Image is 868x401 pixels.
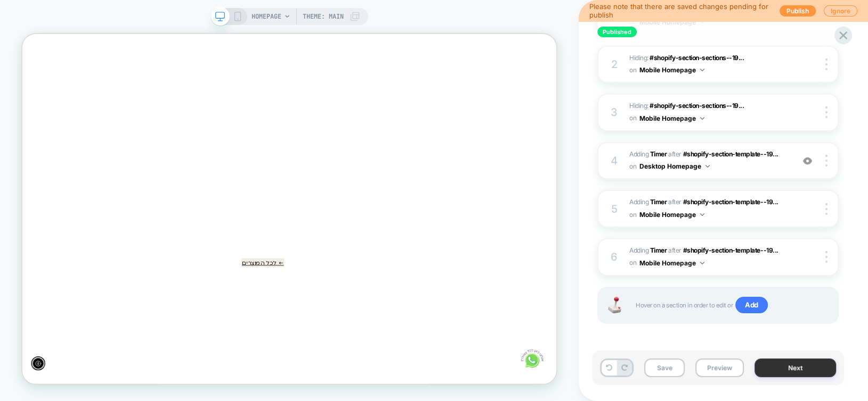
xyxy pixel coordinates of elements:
button: Ignore [824,5,857,16]
div: 6 [609,247,620,266]
button: Mobile Homepage [639,112,704,125]
img: crossed eye [803,156,812,165]
button: Mobile Homepage [639,208,704,221]
img: down arrow [700,213,704,216]
img: Joystick [604,297,625,313]
span: Add [735,297,768,314]
img: down arrow [705,165,710,168]
div: 3 [609,103,620,122]
span: #shopify-section-template--19... [683,150,778,158]
span: AFTER [668,150,682,158]
b: Timer [650,198,667,206]
button: Desktop Homepage [639,160,710,173]
span: #shopify-section-sections--19... [650,54,744,62]
span: Hover on a section in order to edit or [636,297,827,314]
img: close [825,251,828,263]
button: Mobile Homepage [639,256,704,270]
button: Preview [695,358,744,377]
span: Published [597,27,637,37]
button: Next [755,358,836,377]
span: Hiding : [629,52,788,77]
span: on [629,161,636,172]
img: close [825,155,828,166]
span: on [629,257,636,269]
div: 5 [609,199,620,219]
img: close [825,203,828,215]
span: Adding [629,198,667,206]
span: AFTER [668,198,682,206]
button: Publish [780,5,816,16]
div: 4 [609,151,620,170]
button: Mobile Homepage [639,63,704,77]
span: on [629,64,636,76]
span: AFTER [668,246,682,254]
b: Timer [650,150,667,158]
img: down arrow [700,69,704,71]
div: 2 [609,55,620,74]
span: Theme: MAIN [303,8,344,25]
button: Save [644,358,685,377]
img: down arrow [700,262,704,264]
span: on [629,209,636,221]
span: Adding [629,150,667,158]
span: on [629,112,636,124]
span: Adding [629,246,667,254]
img: close [825,106,828,118]
span: #shopify-section-sections--19... [650,102,744,110]
span: #shopify-section-template--19... [683,198,778,206]
img: down arrow [700,117,704,120]
button: Mobile Homepage [639,15,704,29]
span: on [629,16,636,28]
span: #shopify-section-template--19... [683,246,778,254]
img: close [825,59,828,70]
b: Timer [650,246,667,254]
span: Hiding : [629,100,788,125]
span: HOMEPAGE [252,8,281,25]
img: down arrow [700,21,704,23]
